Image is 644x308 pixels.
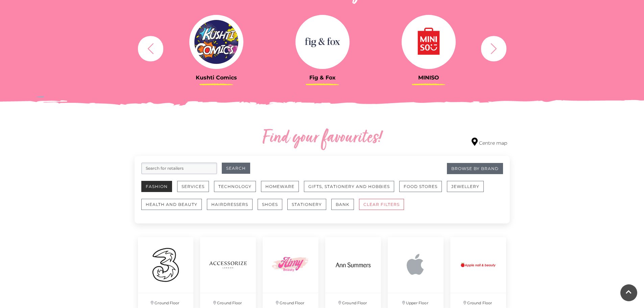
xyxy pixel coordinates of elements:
[359,199,404,210] button: CLEAR FILTERS
[222,163,250,174] button: Search
[381,74,477,81] h3: MINISO
[258,199,287,217] a: Shoes
[399,181,442,192] button: Food Stores
[141,181,177,199] a: Fashion
[261,181,299,192] button: Homeware
[141,199,207,217] a: Health and Beauty
[472,138,507,147] a: Centre map
[359,199,409,217] a: CLEAR FILTERS
[447,181,484,192] button: Jewellery
[141,181,172,192] button: Fashion
[331,199,354,210] button: Bank
[447,163,503,174] a: Browse By Brand
[258,199,282,210] button: Shoes
[331,199,359,217] a: Bank
[275,74,371,81] h3: Fig & Fox
[261,181,304,199] a: Homeware
[287,199,331,217] a: Stationery
[304,181,394,192] button: Gifts, Stationery and Hobbies
[177,181,214,199] a: Services
[207,199,258,217] a: Hairdressers
[214,181,256,192] button: Technology
[141,163,217,174] input: Search for retailers
[168,74,264,81] h3: Kushti Comics
[207,199,253,210] button: Hairdressers
[304,181,399,199] a: Gifts, Stationery and Hobbies
[141,199,202,210] button: Health and Beauty
[214,181,261,199] a: Technology
[399,181,447,199] a: Food Stores
[199,127,446,149] h2: Find your favourites!
[177,181,209,192] button: Services
[287,199,326,210] button: Stationery
[447,181,489,199] a: Jewellery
